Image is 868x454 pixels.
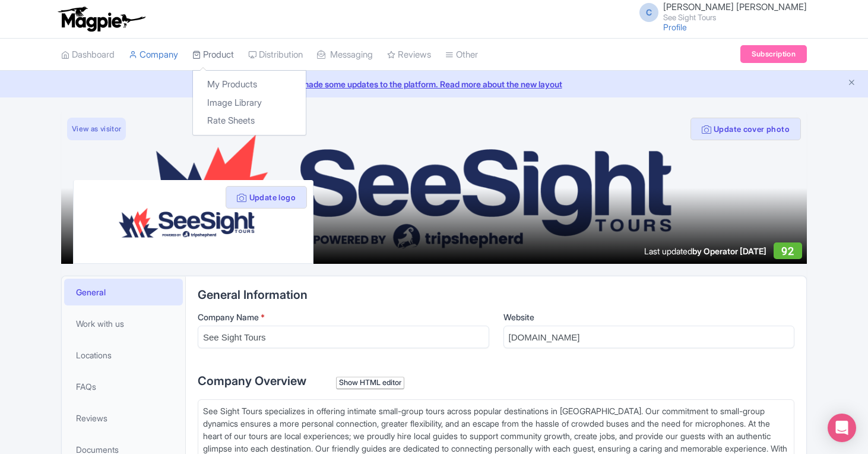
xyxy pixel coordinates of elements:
a: Reviews [387,39,431,71]
a: We made some updates to the platform. Read more about the new layout [7,78,861,90]
a: General [64,279,183,305]
span: FAQs [76,380,96,393]
span: General [76,286,106,298]
span: by Operator [DATE] [692,246,766,256]
small: See Sight Tours [663,14,807,21]
button: Update cover photo [690,118,801,140]
a: Reviews [64,405,183,431]
a: Profile [663,22,687,32]
span: 92 [781,245,794,257]
a: C [PERSON_NAME] [PERSON_NAME] See Sight Tours [632,2,807,21]
a: My Products [193,75,306,94]
span: Website [503,312,534,322]
a: Other [445,39,478,71]
span: Company Overview [198,374,306,388]
span: Reviews [76,412,107,424]
div: Open Intercom Messenger [828,414,856,442]
a: Product [192,39,234,71]
a: FAQs [64,373,183,400]
button: Close announcement [847,77,856,90]
a: Company [129,39,178,71]
a: Locations [64,342,183,368]
a: Rate Sheets [193,112,306,130]
a: Subscription [740,45,807,63]
span: [PERSON_NAME] [PERSON_NAME] [663,1,807,12]
span: Company Name [198,312,259,322]
a: Image Library [193,94,306,112]
span: Work with us [76,317,124,330]
h2: General Information [198,288,794,301]
div: Show HTML editor [336,377,404,389]
div: Last updated [644,245,766,257]
a: Distribution [248,39,303,71]
img: logo-ab69f6fb50320c5b225c76a69d11143b.png [55,6,147,32]
button: Update logo [226,186,307,209]
span: Locations [76,349,112,361]
img: y4x9xczuqguk8wjx7mgb.png [97,190,289,254]
a: Work with us [64,310,183,337]
a: Dashboard [61,39,115,71]
a: View as visitor [67,118,126,140]
a: Messaging [317,39,373,71]
span: C [639,3,658,22]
